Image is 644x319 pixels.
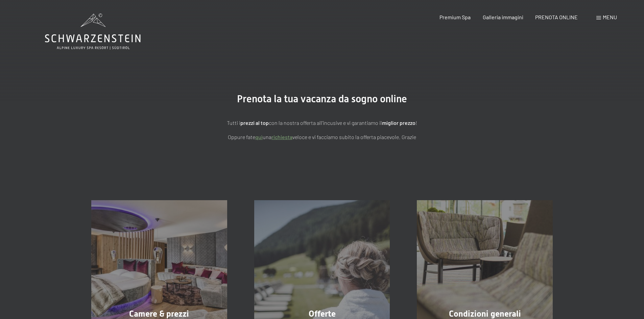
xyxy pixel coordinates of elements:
a: Premium Spa [439,14,471,20]
a: quì [255,134,263,140]
p: Tutti i con la nostra offerta all'incusive e vi garantiamo il ! [153,118,491,127]
a: PRENOTA ONLINE [535,14,578,20]
span: Prenota la tua vacanza da sogno online [237,93,407,105]
span: Menu [603,14,617,20]
span: Condizioni generali [449,309,521,319]
a: richiesta [271,134,292,140]
a: Galleria immagini [483,14,523,20]
span: Offerte [309,309,336,319]
strong: miglior prezzo [382,119,415,126]
p: Oppure fate una veloce e vi facciamo subito la offerta piacevole. Grazie [153,133,491,141]
span: Camere & prezzi [129,309,189,319]
strong: prezzi al top [240,119,269,126]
